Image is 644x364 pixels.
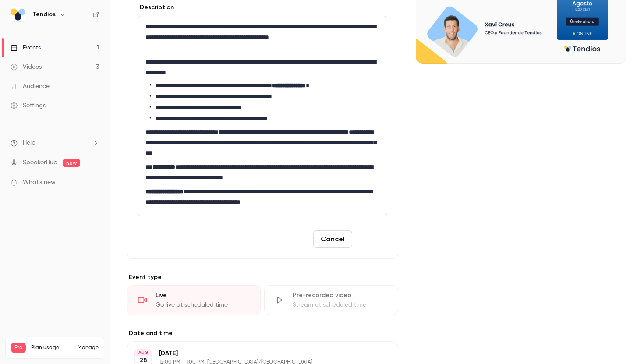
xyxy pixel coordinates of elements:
[293,291,387,300] div: Pre-recorded video
[138,16,387,216] div: editor
[127,273,398,282] p: Event type
[127,285,261,315] div: LiveGo live at scheduled time
[23,178,56,187] span: What's new
[11,43,41,52] div: Events
[138,16,387,216] section: description
[138,3,174,12] label: Description
[11,7,25,21] img: Tendios
[11,82,50,91] div: Audience
[264,285,398,315] div: Pre-recorded videoStream at scheduled time
[11,101,46,110] div: Settings
[78,344,99,351] a: Manage
[356,230,387,248] button: Save
[11,63,42,71] div: Videos
[32,10,56,19] h6: Tendios
[127,329,398,338] label: Date and time
[11,138,99,148] li: help-dropdown-opener
[23,138,35,148] span: Help
[156,300,250,309] div: Go live at scheduled time
[63,159,80,167] span: new
[135,350,151,356] div: AUG
[313,230,352,248] button: Cancel
[156,291,250,300] div: Live
[31,344,72,351] span: Plan usage
[11,343,26,353] span: Pro
[159,349,352,358] p: [DATE]
[293,300,387,309] div: Stream at scheduled time
[23,158,57,167] a: SpeakerHub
